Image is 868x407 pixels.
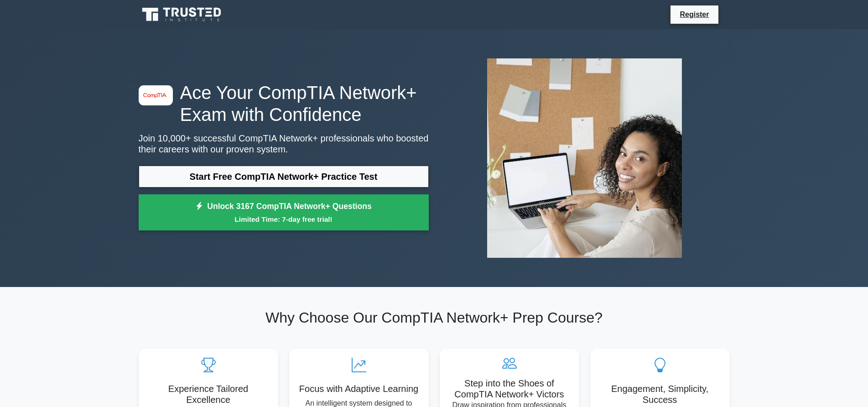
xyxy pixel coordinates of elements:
h1: Ace Your CompTIA Network+ Exam with Confidence [139,82,429,125]
h2: Why Choose Our CompTIA Network+ Prep Course? [139,309,730,326]
h5: Engagement, Simplicity, Success [598,383,722,405]
small: Limited Time: 7-day free trial! [150,214,417,224]
a: Unlock 3167 CompTIA Network+ QuestionsLimited Time: 7-day free trial! [139,194,429,231]
a: Start Free CompTIA Network+ Practice Test [139,166,429,188]
h5: Step into the Shoes of CompTIA Network+ Victors [447,378,572,400]
p: Join 10,000+ successful CompTIA Network+ professionals who boosted their careers with our proven ... [139,133,429,155]
h5: Experience Tailored Excellence [146,383,271,405]
a: Register [674,9,714,20]
h5: Focus with Adaptive Learning [296,383,421,394]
